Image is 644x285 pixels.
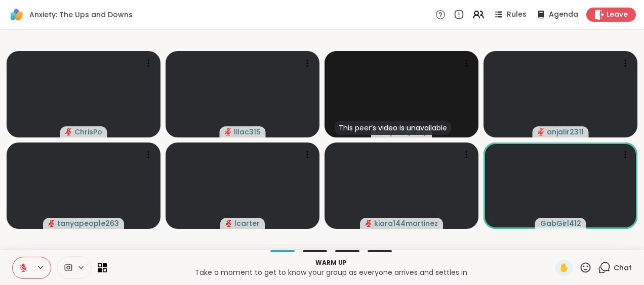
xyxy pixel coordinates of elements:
img: rboyer5 [363,51,440,137]
span: Rules [507,10,527,20]
span: Anxiety: The Ups and Downs [29,10,133,20]
span: Leave [607,10,628,20]
p: Warm up [113,258,549,267]
span: anjalir2311 [547,127,584,137]
span: audio-muted [225,220,232,227]
span: audio-muted [225,128,232,135]
span: ✋ [559,262,569,274]
span: audio-muted [65,128,72,135]
span: audio-muted [48,220,55,227]
span: GabGirl412 [540,218,581,228]
div: This peer’s video is unavailable [335,121,451,135]
img: ShareWell Logomark [8,6,25,23]
span: lilac315 [234,127,261,137]
p: Take a moment to get to know your group as everyone arrives and settles in [113,267,549,277]
span: ChrisPo [74,127,102,137]
span: Chat [614,263,632,273]
span: audio-muted [365,220,372,227]
span: audio-muted [538,128,545,135]
span: Agenda [549,10,578,20]
span: tanyapeople263 [57,218,119,228]
span: kiara144martinez [374,218,438,228]
span: lcarter [234,218,260,228]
